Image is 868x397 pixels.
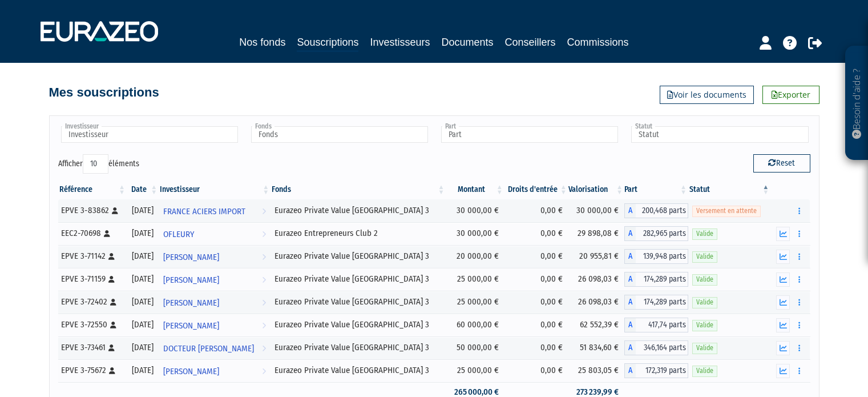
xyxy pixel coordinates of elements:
div: [DATE] [131,227,155,239]
div: A - Eurazeo Private Value Europe 3 [624,249,688,264]
div: Eurazeo Private Value [GEOGRAPHIC_DATA] 3 [274,319,442,331]
td: 0,00 € [504,268,568,291]
td: 25 000,00 € [446,291,504,314]
span: 200,468 parts [636,203,688,218]
a: Voir les documents [660,86,754,104]
div: EPVE 3-71142 [61,250,123,262]
span: 417,74 parts [636,318,688,332]
a: Commissions [567,34,629,50]
td: 30 000,00 € [568,199,624,222]
th: Référence : activer pour trier la colonne par ordre croissant [58,180,127,199]
span: A [624,226,636,241]
td: 0,00 € [504,222,568,245]
span: 346,164 parts [636,340,688,355]
td: 20 955,81 € [568,245,624,268]
th: Droits d'entrée: activer pour trier la colonne par ordre croissant [504,180,568,199]
td: 0,00 € [504,359,568,382]
div: [DATE] [131,342,155,354]
span: 174,289 parts [636,295,688,310]
i: [Français] Personne physique [104,230,110,237]
div: A - Eurazeo Private Value Europe 3 [624,272,688,287]
button: Reset [753,154,810,173]
div: [DATE] [131,364,155,376]
div: A - Eurazeo Private Value Europe 3 [624,363,688,378]
div: Eurazeo Private Value [GEOGRAPHIC_DATA] 3 [274,364,442,376]
div: EPVE 3-71159 [61,273,123,285]
span: Versement en attente [692,206,761,216]
div: [DATE] [131,204,155,216]
th: Statut : activer pour trier la colonne par ordre d&eacute;croissant [688,180,770,199]
td: 50 000,00 € [446,336,504,359]
span: Valide [692,343,717,354]
td: 26 098,03 € [568,291,624,314]
td: 20 000,00 € [446,245,504,268]
span: Valide [692,297,717,308]
span: Valide [692,274,717,285]
div: Eurazeo Private Value [GEOGRAPHIC_DATA] 3 [274,296,442,308]
a: Nos fonds [239,34,285,50]
span: A [624,340,636,355]
span: Valide [692,366,717,376]
div: Eurazeo Private Value [GEOGRAPHIC_DATA] 3 [274,273,442,285]
select: Afficheréléments [83,154,108,174]
td: 26 098,03 € [568,268,624,291]
div: EPVE 3-72550 [61,319,123,331]
span: 174,289 parts [636,272,688,287]
div: A - Eurazeo Private Value Europe 3 [624,295,688,310]
a: [PERSON_NAME] [159,359,271,382]
span: Valide [692,228,717,239]
span: 172,319 parts [636,363,688,378]
div: A - Eurazeo Private Value Europe 3 [624,318,688,332]
label: Afficher éléments [58,154,139,174]
span: [PERSON_NAME] [163,315,219,336]
span: A [624,363,636,378]
span: A [624,295,636,310]
i: Voir l'investisseur [262,361,266,382]
td: 0,00 € [504,336,568,359]
div: EPVE 3-83862 [61,204,123,216]
span: A [624,203,636,218]
span: A [624,318,636,332]
span: A [624,272,636,287]
i: Voir l'investisseur [262,338,266,359]
div: [DATE] [131,319,155,331]
th: Fonds: activer pour trier la colonne par ordre croissant [271,180,446,199]
a: DOCTEUR [PERSON_NAME] [159,336,271,359]
i: Voir l'investisseur [262,201,266,222]
div: EPVE 3-72402 [61,296,123,308]
th: Investisseur: activer pour trier la colonne par ordre croissant [159,180,271,199]
td: 25 000,00 € [446,359,504,382]
td: 30 000,00 € [446,222,504,245]
td: 0,00 € [504,291,568,314]
span: 282,965 parts [636,226,688,241]
span: A [624,249,636,264]
td: 25 000,00 € [446,268,504,291]
a: [PERSON_NAME] [159,291,271,314]
div: Eurazeo Private Value [GEOGRAPHIC_DATA] 3 [274,342,442,354]
td: 62 552,39 € [568,314,624,336]
div: Eurazeo Entrepreneurs Club 2 [274,227,442,239]
i: [Français] Personne physique [112,207,118,214]
div: A - Eurazeo Private Value Europe 3 [624,340,688,355]
div: [DATE] [131,250,155,262]
a: Investisseurs [370,34,430,50]
h4: Mes souscriptions [49,86,159,99]
i: Voir l'investisseur [262,270,266,291]
div: A - Eurazeo Entrepreneurs Club 2 [624,226,688,241]
i: [Français] Personne physique [108,253,115,260]
div: [DATE] [131,273,155,285]
img: 1732889491-logotype_eurazeo_blanc_rvb.png [41,21,158,42]
a: [PERSON_NAME] [159,268,271,291]
th: Date: activer pour trier la colonne par ordre croissant [127,180,159,199]
i: Voir l'investisseur [262,315,266,336]
span: Valide [692,251,717,262]
span: Valide [692,320,717,331]
td: 0,00 € [504,245,568,268]
a: Souscriptions [297,34,358,52]
th: Valorisation: activer pour trier la colonne par ordre croissant [568,180,624,199]
i: Voir l'investisseur [262,224,266,245]
i: [Français] Personne physique [110,299,116,306]
p: Besoin d'aide ? [850,52,863,155]
span: FRANCE ACIERS IMPORT [163,201,245,222]
td: 0,00 € [504,314,568,336]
